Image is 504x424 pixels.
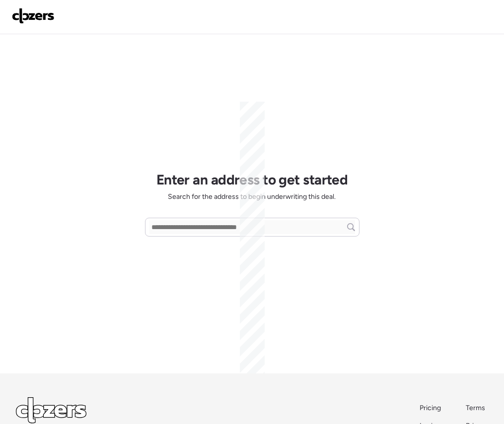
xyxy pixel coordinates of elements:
a: Terms [466,403,488,413]
a: Pricing [420,403,442,413]
img: Logo [12,8,55,24]
span: Terms [466,404,485,412]
span: Search for the address to begin underwriting this deal. [168,192,336,202]
span: Pricing [420,404,441,412]
img: Logo Light [16,397,86,424]
h1: Enter an address to get started [156,171,348,188]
